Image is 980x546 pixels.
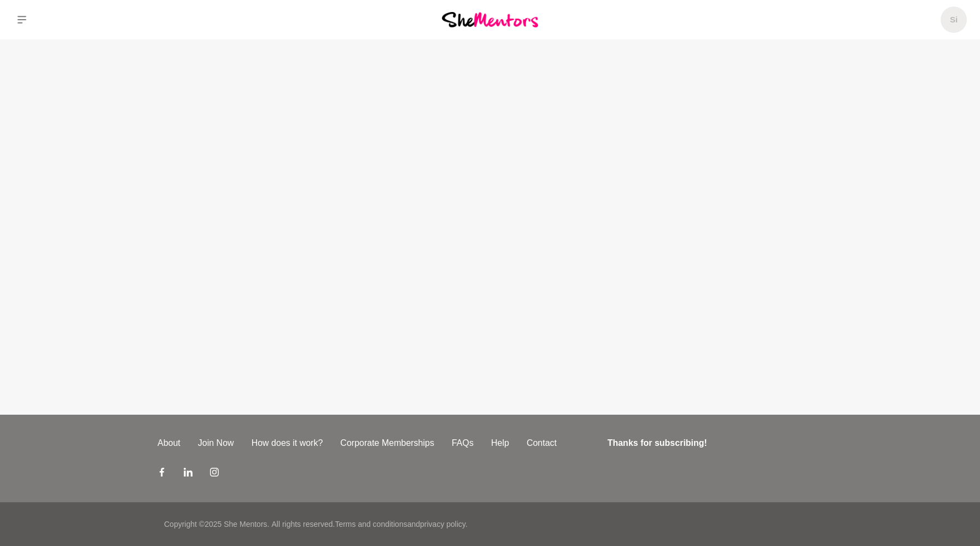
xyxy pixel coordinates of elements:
a: Help [482,437,518,450]
a: LinkedIn [184,467,192,480]
a: How does it work? [243,437,332,450]
a: Instagram [210,467,219,480]
a: About [149,437,189,450]
a: Si [941,7,967,33]
img: She Mentors Logo [442,12,538,27]
a: FAQs [443,437,482,450]
p: All rights reserved. and . [271,519,467,530]
a: Terms and conditions [335,520,407,528]
a: Corporate Memberships [331,437,443,450]
h5: Si [950,15,958,25]
a: Facebook [157,467,166,480]
a: Join Now [189,437,243,450]
a: privacy policy [420,520,465,528]
h4: Thanks for subscribing! [608,437,816,450]
p: Copyright © 2025 She Mentors . [164,519,269,530]
a: Contact [518,437,565,450]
